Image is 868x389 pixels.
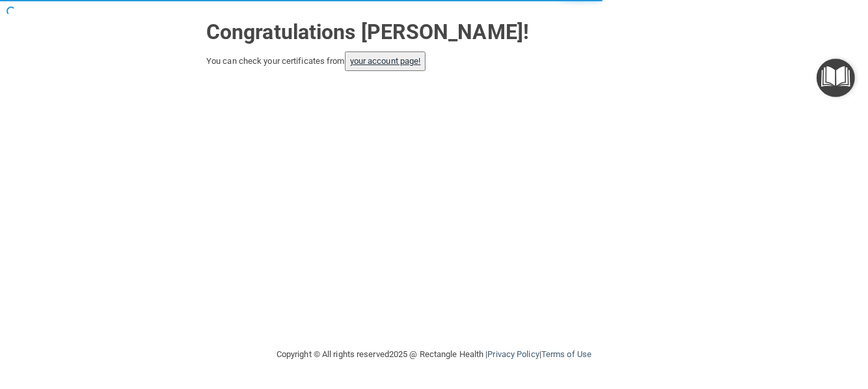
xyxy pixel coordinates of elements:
[197,334,671,375] div: Copyright © All rights reserved 2025 @ Rectangle Health | |
[350,56,421,66] a: your account page!
[541,349,591,359] a: Terms of Use
[817,59,855,97] button: Open Resource Center
[206,51,662,71] div: You can check your certificates from
[345,51,426,71] button: your account page!
[487,349,539,359] a: Privacy Policy
[206,20,529,44] strong: Congratulations [PERSON_NAME]!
